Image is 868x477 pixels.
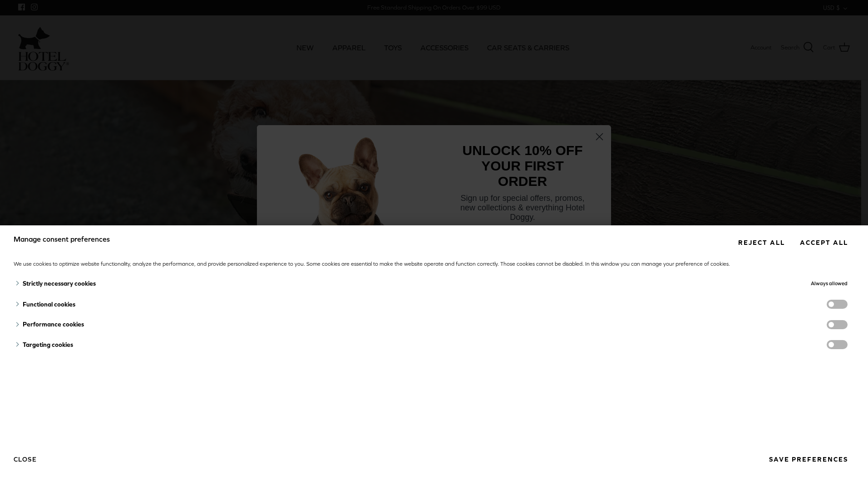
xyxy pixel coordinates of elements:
div: We use cookies to optimize website functionality, analyze the performance, and provide personaliz... [14,260,854,268]
button: Close [14,452,37,467]
div: Strictly necessary cookies [14,273,597,294]
div: Functional cookies [14,294,597,315]
div: Targeting cookies [14,335,597,355]
div: Always allowed [597,273,848,294]
button: Save preferences [762,451,854,468]
div: Performance cookies [14,314,597,335]
span: Manage consent preferences [14,235,110,243]
label: targeting cookies [827,340,848,349]
label: functionality cookies [827,300,848,309]
button: Accept all [793,234,854,251]
button: Reject all [731,234,791,251]
span: Always allowed [811,281,848,286]
label: performance cookies [827,320,848,329]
